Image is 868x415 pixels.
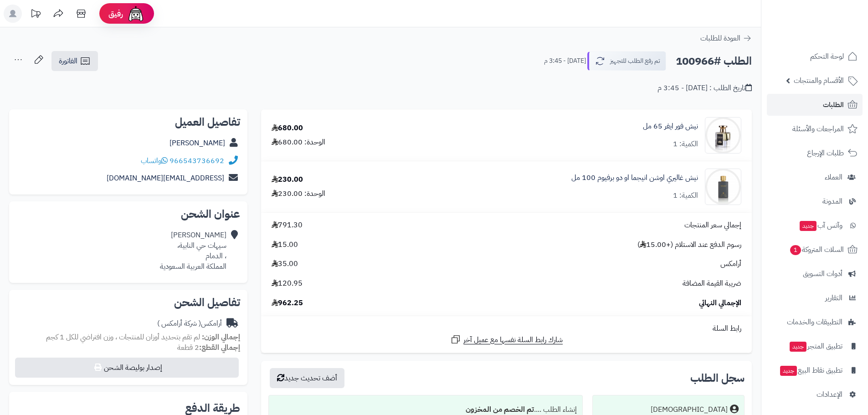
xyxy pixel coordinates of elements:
span: 962.25 [272,298,303,308]
a: المدونة [767,190,863,212]
h2: تفاصيل الشحن [16,297,240,308]
img: 1719856650-29-90x90.png [705,117,741,154]
button: تم رفع الطلب للتجهيز [587,51,666,71]
div: تاريخ الطلب : [DATE] - 3:45 م [657,83,752,93]
a: أدوات التسويق [767,263,863,285]
a: نيش غاليري اوشن انيجما او دو برفيوم 100 مل [571,173,698,183]
img: ai-face.png [127,5,145,23]
div: الكمية: 1 [673,139,698,149]
span: الطلبات [823,98,844,111]
span: 1 [790,245,801,255]
span: الإعدادات [817,388,842,401]
span: شارك رابط السلة نفسها مع عميل آخر [463,335,563,345]
h2: عنوان الشحن [16,209,240,220]
a: الفاتورة [51,51,98,71]
a: شارك رابط السلة نفسها مع عميل آخر [450,334,563,345]
span: ( شركة أرامكس ) [157,318,201,329]
a: واتساب [141,155,168,166]
span: 791.30 [272,220,303,231]
a: العودة للطلبات [700,33,752,44]
img: 1757260382-%D8%A7%D9%88%D8%B4%D9%8A%D9%86%20%D8%A7%D9%86%D9%8A%D8%AC%D9%85%D8%A7-90x90.png [705,169,741,205]
span: جديد [780,366,797,376]
a: وآتس آبجديد [767,215,863,236]
span: الفاتورة [59,56,77,67]
button: أضف تحديث جديد [270,368,344,388]
a: [EMAIL_ADDRESS][DOMAIN_NAME] [107,173,224,184]
h3: سجل الطلب [690,373,745,384]
small: [DATE] - 3:45 م [544,56,586,66]
h2: تفاصيل العميل [16,117,240,128]
span: العودة للطلبات [700,33,740,44]
a: التقارير [767,287,863,309]
h2: طريقة الدفع [185,403,240,414]
span: المدونة [822,195,842,208]
a: العملاء [767,166,863,188]
a: الإعدادات [767,384,863,405]
a: المراجعات والأسئلة [767,118,863,140]
span: 35.00 [272,259,298,269]
span: جديد [800,221,817,231]
span: التطبيقات والخدمات [787,316,842,328]
span: تطبيق المتجر [789,340,842,353]
span: رسوم الدفع عند الاستلام (+15.00 ) [637,240,741,250]
span: طلبات الإرجاع [807,147,844,159]
span: لوحة التحكم [810,50,844,63]
div: [DEMOGRAPHIC_DATA] [651,405,728,415]
div: أرامكس [157,318,222,329]
span: وآتس آب [799,219,842,232]
span: الأقسام والمنتجات [794,74,844,87]
span: لم تقم بتحديد أوزان للمنتجات ، وزن افتراضي للكل 1 كجم [46,332,200,343]
span: الإجمالي النهائي [699,298,741,308]
a: نيش فور ايفر 65 مل [643,121,698,132]
small: 2 قطعة [177,342,240,353]
a: تطبيق نقاط البيعجديد [767,359,863,381]
span: تطبيق نقاط البيع [779,364,842,377]
span: 15.00 [272,240,298,250]
div: الوحدة: 230.00 [272,189,325,199]
span: جديد [790,342,806,352]
div: 680.00 [272,123,303,133]
div: رابط السلة [265,323,748,334]
span: أدوات التسويق [803,267,842,280]
span: المراجعات والأسئلة [792,123,844,135]
b: تم الخصم من المخزون [466,404,534,415]
a: تطبيق المتجرجديد [767,335,863,357]
div: الوحدة: 680.00 [272,137,325,148]
strong: إجمالي القطع: [199,342,240,353]
a: الطلبات [767,94,863,116]
span: السلات المتروكة [789,243,844,256]
span: العملاء [825,171,842,184]
a: لوحة التحكم [767,46,863,67]
img: logo-2.png [806,26,859,45]
h2: الطلب #100966 [676,52,752,71]
a: طلبات الإرجاع [767,142,863,164]
span: إجمالي سعر المنتجات [684,220,741,231]
button: إصدار بوليصة الشحن [15,358,239,378]
div: الكمية: 1 [673,190,698,201]
span: أرامكس [720,259,741,269]
div: [PERSON_NAME] سيهات حي النابية، ، الدمام المملكة العربية السعودية [160,230,226,272]
strong: إجمالي الوزن: [202,332,240,343]
span: رفيق [108,8,123,19]
span: التقارير [825,292,842,304]
a: 966543736692 [169,155,224,166]
a: تحديثات المنصة [24,5,47,25]
a: التطبيقات والخدمات [767,311,863,333]
span: ضريبة القيمة المضافة [683,278,741,289]
div: 230.00 [272,174,303,185]
a: [PERSON_NAME] [169,138,225,149]
a: السلات المتروكة1 [767,239,863,261]
span: 120.95 [272,278,303,289]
